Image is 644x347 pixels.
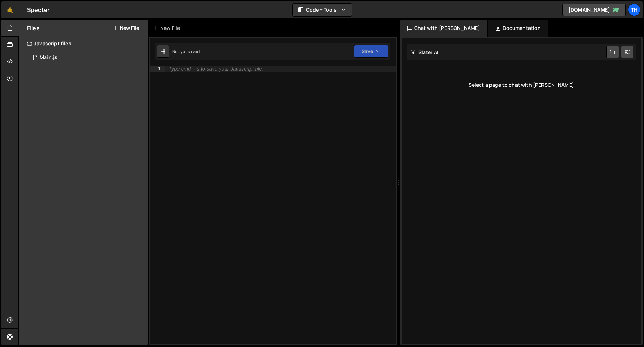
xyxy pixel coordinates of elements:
button: New File [113,25,139,31]
div: 1 [150,66,165,72]
h2: Slater AI [411,49,439,55]
a: [DOMAIN_NAME] [562,4,626,16]
div: Documentation [488,20,548,37]
button: Code + Tools [293,4,352,16]
a: 🤙 [1,1,19,18]
div: Not yet saved [172,48,200,54]
div: New File [153,25,183,32]
div: Select a page to chat with [PERSON_NAME] [407,71,636,99]
div: Type cmd + s to save your Javascript file. [169,66,263,71]
div: Main.js [40,54,57,61]
div: 16840/46037.js [27,51,148,65]
div: Specter [27,6,50,14]
button: Save [354,45,388,58]
h2: Files [27,24,40,32]
div: Chat with [PERSON_NAME] [400,20,487,37]
a: Th [628,4,640,16]
div: Javascript files [19,37,148,51]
